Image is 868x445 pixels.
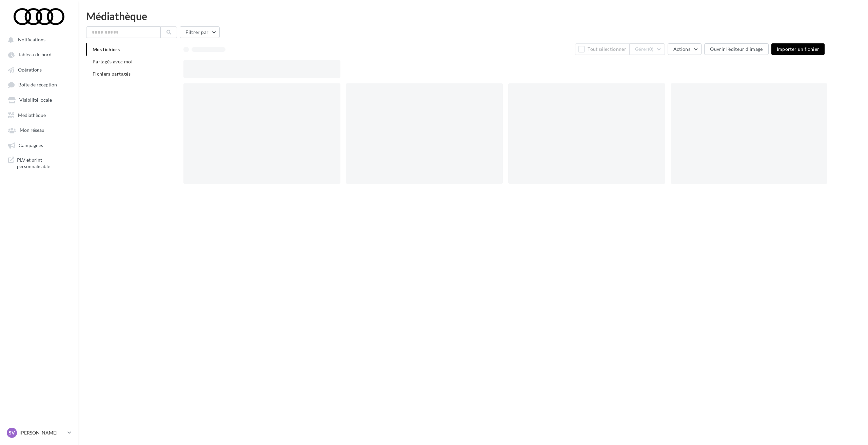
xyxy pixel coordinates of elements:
button: Actions [668,43,702,55]
span: Partagés avec moi [93,59,133,64]
span: Visibilité locale [19,97,52,103]
button: Importer un fichier [771,43,825,55]
span: Notifications [18,37,45,42]
span: Fichiers partagés [93,71,131,77]
span: Boîte de réception [18,82,57,88]
a: Médiathèque [4,109,74,121]
a: Boîte de réception [4,78,74,91]
a: PLV et print personnalisable [4,154,74,173]
span: Campagnes [19,142,43,148]
a: Visibilité locale [4,94,74,106]
a: Mon réseau [4,124,74,136]
span: Opérations [18,67,42,73]
span: Actions [673,46,690,52]
span: Tableau de bord [18,52,52,58]
span: SV [9,429,15,436]
span: Mon réseau [20,127,44,133]
a: SV [PERSON_NAME] [5,426,73,439]
p: [PERSON_NAME] [20,429,65,436]
button: Notifications [4,33,71,45]
button: Filtrer par [180,26,220,38]
button: Gérer(0) [629,43,665,55]
span: Mes fichiers [93,46,120,52]
a: Tableau de bord [4,48,74,60]
a: Opérations [4,63,74,76]
span: PLV et print personnalisable [17,157,70,170]
button: Tout sélectionner [575,43,629,55]
span: Médiathèque [18,112,46,118]
span: (0) [648,46,654,52]
div: Médiathèque [86,11,860,21]
span: Importer un fichier [777,46,820,52]
button: Ouvrir l'éditeur d'image [704,43,768,55]
a: Campagnes [4,139,74,151]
